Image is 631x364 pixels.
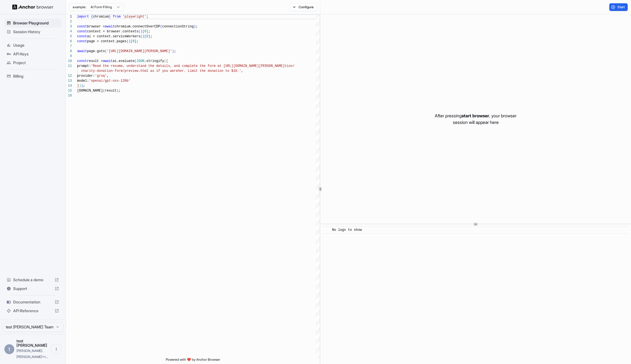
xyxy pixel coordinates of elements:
[13,308,52,314] span: API Reference
[66,78,72,83] div: 13
[290,3,317,11] button: Configure
[103,89,105,93] span: (
[107,74,109,78] span: ,
[13,29,59,35] span: Session History
[87,39,127,43] span: page = context.pages
[77,30,87,33] span: const
[127,39,128,43] span: (
[4,19,61,27] div: Browser Playground
[164,59,166,63] span: (
[79,84,81,88] span: )
[113,15,121,19] span: from
[77,49,87,53] span: await
[196,25,198,29] span: ;
[172,49,174,53] span: )
[81,69,178,73] span: charity-donation-form/preview.html as if you were
[123,15,146,19] span: 'playwright'
[16,339,47,348] span: test john
[77,59,87,63] span: const
[13,60,59,66] span: Project
[89,79,130,83] span: 'openai/gpt-oss-120b'
[91,15,93,19] span: {
[87,30,138,33] span: context = browser.contexts
[83,84,85,88] span: ;
[136,39,138,43] span: ;
[103,59,113,63] span: await
[148,30,150,33] span: ;
[77,39,87,43] span: const
[105,49,107,53] span: (
[66,19,72,24] div: 2
[134,59,136,63] span: (
[66,64,72,69] div: 11
[66,88,72,93] div: 15
[138,30,140,33] span: (
[144,30,146,33] span: 0
[66,24,72,29] div: 3
[285,64,295,68] span: tion/
[146,30,148,33] span: ]
[618,5,625,9] span: Start
[4,298,61,306] div: Documentation
[13,20,59,26] span: Browser Playground
[133,39,134,43] span: 0
[190,64,285,68] span: lete the form at [URL][DOMAIN_NAME][PERSON_NAME]
[178,69,241,73] span: her. Limit the donation to $10.'
[77,89,103,93] span: [DOMAIN_NAME]
[12,4,54,10] img: Anchor Logo
[4,50,61,58] div: API Keys
[4,41,61,50] div: Usage
[241,69,243,73] span: ,
[150,35,152,38] span: ;
[105,25,115,29] span: await
[51,344,61,354] button: Open menu
[146,15,148,19] span: ;
[166,357,220,364] span: Powered with ❤️ by Anchor Browser
[77,79,89,83] span: model:
[107,49,172,53] span: '[URL][DOMAIN_NAME][PERSON_NAME]'
[77,35,87,38] span: const
[13,73,59,79] span: Billing
[4,275,61,284] div: Schedule a demo
[117,89,119,93] span: )
[142,30,144,33] span: [
[66,29,72,34] div: 4
[73,5,86,9] span: example:
[113,59,134,63] span: ai.evaluate
[66,34,72,39] div: 5
[140,30,142,33] span: )
[66,54,72,59] div: 9
[130,39,132,43] span: [
[128,39,130,43] span: )
[66,14,72,19] div: 1
[162,25,194,29] span: connectionString
[194,25,196,29] span: )
[66,83,72,88] div: 14
[13,286,52,291] span: Support
[87,49,105,53] span: page.goto
[13,299,52,305] span: Documentation
[4,344,14,354] div: t
[77,15,89,19] span: import
[66,49,72,54] div: 8
[332,228,362,232] span: No logs to show
[146,35,148,38] span: 0
[77,84,79,88] span: }
[4,27,61,36] div: Session History
[13,51,59,57] span: API Keys
[77,74,95,78] span: provider:
[144,59,164,63] span: .stringify
[66,39,72,44] div: 6
[4,306,61,315] div: API Reference
[134,39,136,43] span: ]
[136,59,144,63] span: JSON
[166,59,168,63] span: {
[462,113,489,118] span: start browser
[77,25,87,29] span: const
[87,59,103,63] span: result =
[140,35,142,38] span: (
[87,35,140,38] span: ai = context.serviceWorkers
[13,42,59,48] span: Usage
[4,58,61,67] div: Project
[119,89,120,93] span: ;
